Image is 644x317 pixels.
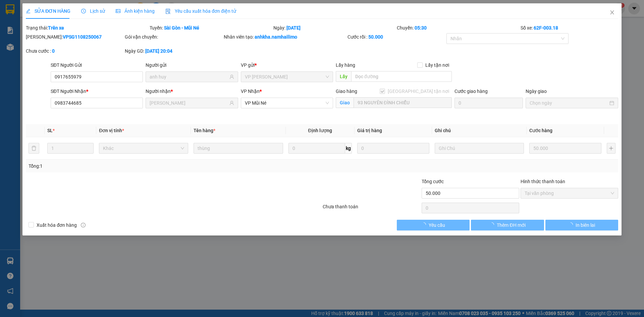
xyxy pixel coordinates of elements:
[150,73,228,81] input: Tên người gửi
[255,34,297,40] b: anhkha.namhailimo
[351,71,452,82] input: Dọc đường
[194,128,215,133] span: Tên hàng
[385,88,452,95] span: [GEOGRAPHIC_DATA] tận nơi
[229,101,234,105] span: user
[336,62,355,68] span: Lấy hàng
[26,9,31,13] span: edit
[603,3,622,22] button: Close
[81,9,86,13] span: clock-circle
[224,33,346,41] div: Nhân viên tạo:
[357,143,429,154] input: 0
[432,124,527,137] th: Ghi chú
[25,24,149,32] div: Trạng thái:
[48,25,64,31] b: Trên xe
[607,143,615,154] button: plus
[273,24,396,32] div: Ngày:
[229,74,234,79] span: user
[125,47,222,55] div: Ngày GD:
[51,88,143,95] div: SĐT Người Nhận
[146,61,238,69] div: Người gửi
[415,25,427,31] b: 05:30
[526,89,547,94] label: Ngày giao
[471,220,544,230] button: Thêm ĐH mới
[51,61,143,69] div: SĐT Người Gửi
[429,221,445,229] span: Yêu cầu
[336,71,351,82] span: Lấy
[34,221,79,229] span: Xuất hóa đơn hàng
[47,128,53,133] span: SL
[150,99,228,107] input: Tên người nhận
[286,25,301,31] b: [DATE]
[81,223,86,227] span: info-circle
[29,143,39,154] button: delete
[534,25,558,31] b: 62F-003.18
[609,10,615,15] span: close
[576,221,595,229] span: In biên lai
[103,143,184,153] span: Khác
[336,89,357,94] span: Giao hàng
[81,8,105,14] span: Lịch sử
[26,8,70,14] span: SỬA ĐƠN HÀNG
[336,97,354,108] span: Giao
[497,221,525,229] span: Thêm ĐH mới
[146,88,238,95] div: Người nhận
[421,222,429,227] span: loading
[347,33,445,41] div: Cước rồi :
[241,61,333,69] div: VP gửi
[241,89,260,94] span: VP Nhận
[357,128,382,133] span: Giá trị hàng
[116,8,155,14] span: Ảnh kiện hàng
[423,61,452,69] span: Lấy tận nơi
[29,162,249,170] div: Tổng: 1
[99,128,124,133] span: Đơn vị tính
[354,97,452,108] input: Giao tận nơi
[194,143,283,154] input: VD: Bàn, Ghế
[454,98,523,108] input: Cước giao hàng
[149,24,273,32] div: Tuyến:
[308,128,332,133] span: Định lượng
[568,222,576,227] span: loading
[125,33,222,41] div: Gói vận chuyển:
[520,24,619,32] div: Số xe:
[145,48,172,54] b: [DATE] 20:04
[530,99,608,107] input: Ngày giao
[454,89,488,94] label: Cước giao hàng
[525,188,614,198] span: Tại văn phòng
[397,220,470,230] button: Yêu cầu
[245,98,329,108] span: VP Mũi Né
[529,143,601,154] input: 0
[322,203,421,215] div: Chưa thanh toán
[489,222,497,227] span: loading
[26,33,123,41] div: [PERSON_NAME]:
[396,24,520,32] div: Chuyến:
[165,9,171,14] img: icon
[52,48,55,54] b: 0
[345,143,352,154] span: kg
[245,72,329,82] span: VP Phạm Ngũ Lão
[545,220,618,230] button: In biên lai
[26,47,123,55] div: Chưa cước :
[422,179,444,184] span: Tổng cước
[368,34,383,40] b: 50.000
[529,128,552,133] span: Cước hàng
[165,8,236,14] span: Yêu cầu xuất hóa đơn điện tử
[435,143,524,154] input: Ghi Chú
[521,179,565,184] label: Hình thức thanh toán
[164,25,199,31] b: Sài Gòn - Mũi Né
[63,34,102,40] b: VPSG1108250067
[116,9,120,13] span: picture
